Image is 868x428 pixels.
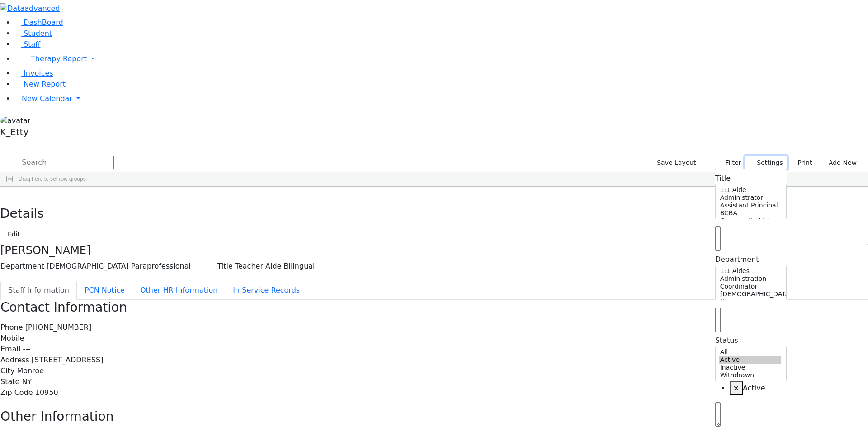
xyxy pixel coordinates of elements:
[0,387,33,398] label: Zip Code
[14,29,52,38] a: Student
[24,80,66,88] span: New Report
[4,227,24,241] button: Edit
[132,281,225,300] button: Other HR Information
[730,381,787,395] li: Active
[35,388,58,397] span: 10950
[0,261,44,272] label: Department
[23,345,30,353] span: ---
[14,40,40,48] a: Staff
[719,275,781,283] option: Administration
[719,194,781,202] option: Administrator
[719,186,781,194] option: 1:1 Aide
[20,156,114,169] input: Search
[715,173,731,184] label: Title
[715,254,759,265] label: Department
[715,265,787,300] select: Default select example
[17,366,44,375] span: Monroe
[0,244,868,257] h4: [PERSON_NAME]
[719,290,781,298] option: [DEMOGRAPHIC_DATA] Paraprofessional
[719,209,781,217] option: BCBA
[743,384,765,392] span: Active
[820,156,861,170] button: Add New
[0,322,23,333] label: Phone
[719,348,781,356] option: All
[715,402,721,427] textarea: Search
[225,281,307,300] button: In Service Records
[715,335,738,346] label: Status
[787,156,816,170] button: Print
[235,262,315,270] span: Teacher Aide Bilingual
[217,261,233,272] label: Title
[14,18,63,27] a: DashBoard
[22,94,72,103] span: New Calendar
[715,346,787,381] select: Default select example
[32,356,104,364] span: [STREET_ADDRESS]
[14,50,868,68] a: Therapy Report
[653,156,700,170] button: Save Layout
[0,281,77,300] button: Staff Information
[25,323,92,332] span: [PHONE_NUMBER]
[19,176,86,182] span: Drag here to set row groups
[719,283,781,290] option: Coordinator
[714,156,745,170] button: Filter
[24,40,40,48] span: Staff
[24,29,52,38] span: Student
[719,267,781,275] option: 1:1 Aides
[24,69,53,77] span: Invoices
[24,18,63,27] span: DashBoard
[22,377,32,386] span: NY
[730,381,743,395] button: Remove item
[719,356,781,364] option: Active
[719,298,781,306] option: Hearing
[0,333,24,344] label: Mobile
[47,262,191,270] span: [DEMOGRAPHIC_DATA] Paraprofessional
[0,300,868,315] h3: Contact Information
[0,355,29,365] label: Address
[715,308,721,332] textarea: Search
[719,364,781,371] option: Inactive
[733,384,739,392] span: ×
[0,409,868,424] h3: Other Information
[77,281,132,300] button: PCN Notice
[0,344,20,355] label: Email
[14,69,53,77] a: Invoices
[14,80,66,88] a: New Report
[14,90,868,108] a: New Calendar
[719,371,781,379] option: Withdrawn
[31,54,87,63] span: Therapy Report
[715,226,721,251] textarea: Search
[719,217,781,225] option: Community Liaison
[719,202,781,209] option: Assistant Principal
[715,184,787,219] select: Default select example
[0,365,14,376] label: City
[0,376,19,387] label: State
[745,156,787,170] button: Settings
